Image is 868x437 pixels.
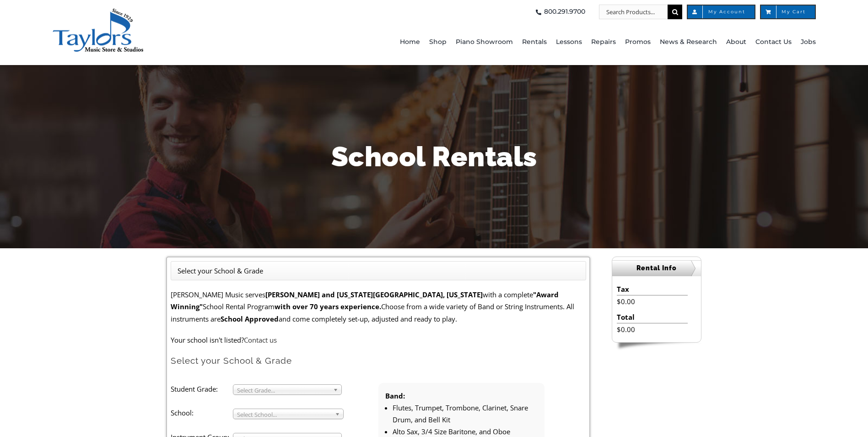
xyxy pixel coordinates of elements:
nav: Top Right [251,5,816,19]
input: Search [668,5,682,19]
h2: Select your School & Grade [171,355,586,366]
a: Lessons [556,19,582,65]
li: Select your School & Grade [178,265,263,277]
label: Student Grade: [171,383,233,395]
label: School: [171,407,233,419]
p: Your school isn't listed? [171,334,586,346]
a: taylors-music-store-west-chester [52,7,144,16]
span: Contact Us [755,35,792,49]
h2: Rental Info [612,260,701,276]
li: $0.00 [617,295,688,307]
a: Jobs [801,19,816,65]
a: News & Research [660,19,717,65]
span: Rentals [522,35,547,49]
a: Promos [625,19,651,65]
span: 800.291.9700 [544,5,585,19]
span: Lessons [556,35,582,49]
a: Piano Showroom [456,19,513,65]
span: Piano Showroom [456,35,513,49]
a: Contact Us [755,19,792,65]
strong: [PERSON_NAME] and [US_STATE][GEOGRAPHIC_DATA], [US_STATE] [265,290,483,299]
a: 800.291.9700 [533,5,585,19]
span: Select Grade... [237,385,329,396]
strong: with over 70 years experience. [275,302,381,311]
strong: Band: [385,391,405,400]
input: Search Products... [599,5,668,19]
span: Jobs [801,35,816,49]
a: About [726,19,746,65]
strong: School Approved [221,314,279,323]
h1: School Rentals [167,137,702,176]
span: News & Research [660,35,717,49]
a: Rentals [522,19,547,65]
li: Total [617,311,688,323]
span: Repairs [591,35,616,49]
nav: Main Menu [251,19,816,65]
span: My Cart [770,10,806,14]
li: Tax [617,283,688,295]
li: $0.00 [617,323,688,335]
a: Home [400,19,420,65]
a: Contact us [244,335,277,344]
a: Repairs [591,19,616,65]
a: My Cart [760,5,816,19]
a: Shop [429,19,447,65]
img: sidebar-footer.png [612,343,701,351]
span: Shop [429,35,447,49]
span: Select School... [237,409,331,420]
span: Promos [625,35,651,49]
span: About [726,35,746,49]
a: My Account [687,5,755,19]
span: My Account [697,10,745,14]
span: Home [400,35,420,49]
p: [PERSON_NAME] Music serves with a complete School Rental Program Choose from a wide variety of Ba... [171,289,586,325]
li: Flutes, Trumpet, Trombone, Clarinet, Snare Drum, and Bell Kit [393,402,538,426]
